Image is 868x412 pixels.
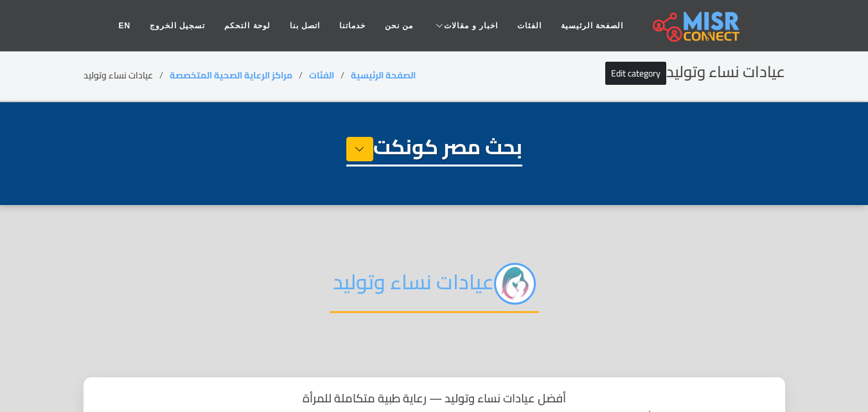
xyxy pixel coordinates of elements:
[444,20,498,31] span: اخبار و مقالات
[351,67,416,84] a: الصفحة الرئيسية
[330,13,375,38] a: خدماتنا
[423,13,508,38] a: اخبار و مقالات
[330,263,539,313] h2: عيادات نساء وتوليد
[309,67,334,84] a: الفئات
[109,13,140,38] a: EN
[170,67,292,84] a: مراكز الرعاية الصحية المتخصصة
[84,69,170,82] li: عيادات نساء وتوليد
[508,13,551,38] a: الفئات
[215,13,279,38] a: لوحة التحكم
[605,62,666,85] a: Edit category
[653,10,739,42] img: main.misr_connect
[280,13,330,38] a: اتصل بنا
[494,263,536,305] img: xradYDijvQYZtZcjlICY.jpg
[605,63,785,82] h2: عيادات نساء وتوليد
[551,13,633,38] a: الصفحة الرئيسية
[140,13,215,38] a: تسجيل الخروج
[375,13,423,38] a: من نحن
[346,134,522,166] h1: بحث مصر كونكت
[98,391,771,406] h1: أفضل عيادات نساء وتوليد — رعاية طبية متكاملة للمرأة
